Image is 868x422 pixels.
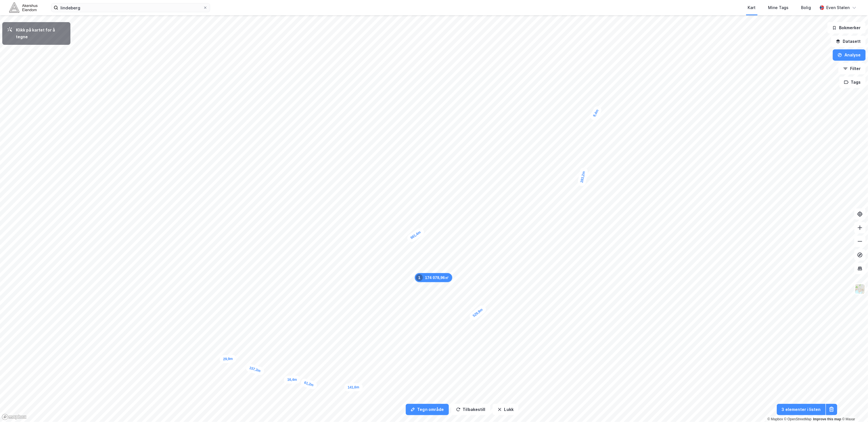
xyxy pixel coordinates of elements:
div: Map marker [284,376,300,384]
div: Kontrollprogram for chat [840,395,868,422]
div: Map marker [415,273,452,282]
div: Map marker [577,167,589,187]
div: Klikk på kartet for å tegne [16,27,66,40]
div: Mine Tags [768,4,789,11]
div: Map marker [219,355,236,363]
div: Map marker [468,304,488,322]
a: Improve this map [813,417,841,421]
button: Bokmerker [827,22,866,33]
img: Z [855,284,865,294]
div: Map marker [344,383,363,391]
div: Map marker [589,105,603,121]
div: Even Stølen [827,4,850,11]
div: Kart [748,4,756,11]
div: Map marker [245,363,265,376]
div: Bolig [801,4,811,11]
button: Tilbakestill [451,404,490,415]
button: Filter [838,63,866,74]
div: Map marker [300,378,318,390]
img: akershus-eiendom-logo.9091f326c980b4bce74ccdd9f866810c.svg [9,3,37,12]
button: Tegn område [406,404,449,415]
a: OpenStreetMap [784,417,812,421]
iframe: Chat Widget [840,395,868,422]
div: Map marker [406,227,425,244]
a: Mapbox homepage [2,414,27,420]
button: 3 elementer i listen [777,404,826,415]
button: Tags [839,77,866,88]
button: Datasett [831,36,866,47]
input: Søk på adresse, matrikkel, gårdeiere, leietakere eller personer [58,3,203,12]
div: 1 [416,274,423,281]
button: Analyse [833,49,866,61]
button: Lukk [493,404,518,415]
a: Mapbox [767,417,783,421]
